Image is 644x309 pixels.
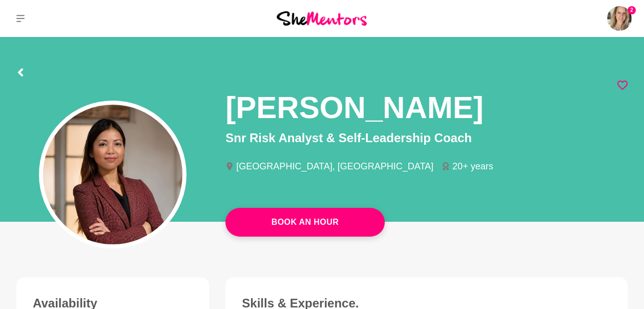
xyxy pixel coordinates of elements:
[607,6,632,31] img: Stephanie Day
[225,88,483,127] h1: [PERSON_NAME]
[628,6,636,14] span: 2
[442,162,502,171] li: 20+ years
[277,11,367,25] img: She Mentors Logo
[225,208,385,237] a: Book An Hour
[607,6,632,31] a: Stephanie Day2
[225,162,442,171] li: [GEOGRAPHIC_DATA], [GEOGRAPHIC_DATA]
[225,129,628,147] p: Snr Risk Analyst & Self-Leadership Coach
